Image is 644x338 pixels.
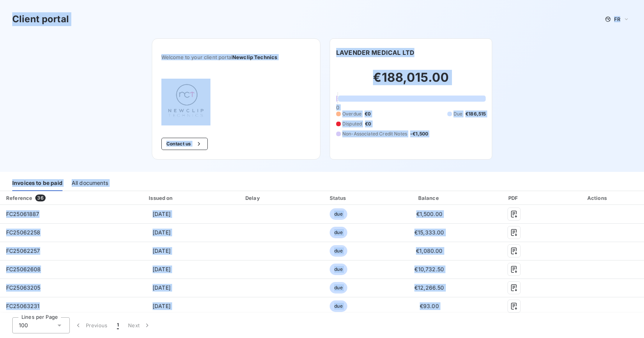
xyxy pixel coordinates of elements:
div: Status [297,194,381,202]
span: FC25061887 [6,211,39,217]
span: Disputed [342,120,362,127]
div: Actions [553,194,642,202]
div: PDF [478,194,550,202]
span: [DATE] [153,266,171,272]
span: due [330,264,347,275]
div: Balance [383,194,475,202]
h6: LAVENDER MEDICAL LTD [336,48,414,57]
span: FC25062258 [6,229,41,236]
span: due [330,300,347,312]
span: Welcome to your client portal [161,54,311,60]
div: Issued on [113,194,210,202]
span: due [330,208,347,220]
span: [DATE] [153,211,171,217]
span: [DATE] [153,247,171,254]
button: Next [123,317,156,333]
span: due [330,227,347,238]
span: FC25063231 [6,303,40,309]
span: [DATE] [153,229,171,236]
span: Overdue [342,110,361,117]
span: FR [614,16,620,22]
span: €186,515 [465,110,486,117]
span: FC25062608 [6,266,41,272]
div: Reference [6,195,32,201]
div: All documents [72,175,108,191]
span: €0 [365,120,371,127]
span: due [330,282,347,293]
span: Newclip Technics [232,54,277,60]
span: €15,333.00 [414,229,444,236]
span: €93.00 [420,303,439,309]
span: FC25062257 [6,247,40,254]
span: €10,732.50 [414,266,444,272]
span: €1,080.00 [416,247,442,254]
span: Due [453,110,462,117]
h3: Client portal [12,12,69,26]
span: [DATE] [153,284,171,291]
span: 1 [117,322,119,329]
span: Non-Associated Credit Notes [342,130,407,137]
span: [DATE] [153,303,171,309]
span: 0 [336,104,339,110]
span: FC25063205 [6,284,41,291]
span: 36 [35,195,45,201]
button: Previous [70,317,112,333]
div: Delay [213,194,294,202]
span: €1,500.00 [416,211,442,217]
span: -€1,500 [410,130,428,137]
span: 100 [19,322,28,329]
button: 1 [112,317,123,333]
h2: €188,015.00 [336,70,486,93]
img: Company logo [161,79,210,125]
button: Contact us [161,138,208,150]
span: due [330,245,347,257]
span: €0 [365,110,371,117]
span: €12,266.50 [414,284,444,291]
div: Invoices to be paid [12,175,62,191]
